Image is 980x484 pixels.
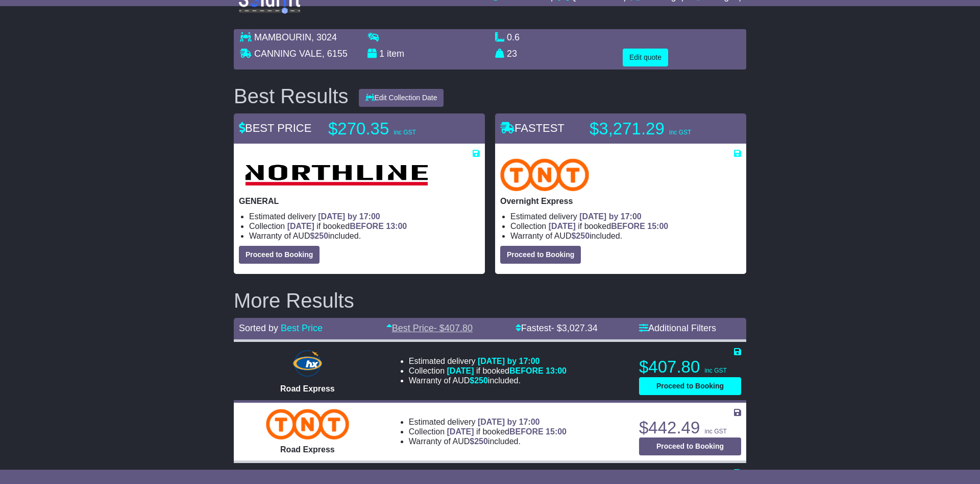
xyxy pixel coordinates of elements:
span: [DATE] by 17:00 [318,212,380,221]
li: Collection [409,366,567,376]
span: if booked [287,222,407,231]
li: Warranty of AUD included. [409,376,567,385]
li: Estimated delivery [409,417,567,427]
span: $ [310,232,328,240]
span: [DATE] by 17:00 [478,357,540,365]
span: Road Express [280,384,335,393]
span: if booked [549,222,668,231]
li: Warranty of AUD included. [409,436,567,446]
li: Collection [409,427,567,436]
span: 13:00 [546,366,567,375]
span: inc GST [704,367,726,374]
button: Proceed to Booking [239,246,320,264]
span: 250 [314,232,328,240]
span: BEFORE [611,222,645,231]
span: [DATE] [447,427,474,436]
h2: More Results [234,289,746,312]
li: Warranty of AUD included. [510,231,741,241]
span: [DATE] by 17:00 [478,418,540,426]
img: TNT Domestic: Road Express [266,409,349,440]
li: Estimated delivery [249,212,480,221]
p: GENERAL [239,196,480,206]
p: $442.49 [639,418,741,438]
span: 250 [474,376,488,385]
a: Fastest- $3,027.34 [516,323,598,333]
img: Northline Distribution: GENERAL [239,158,433,191]
span: item [387,49,404,59]
li: Collection [249,221,480,231]
span: 1 [379,49,384,59]
span: 15:00 [546,427,567,436]
span: Sorted by [239,323,278,333]
li: Collection [510,221,741,231]
span: 250 [474,437,488,446]
button: Proceed to Booking [639,377,741,395]
button: Edit Collection Date [359,89,444,107]
li: Warranty of AUD included. [249,231,480,241]
p: $407.80 [639,357,741,377]
span: 0.6 [507,32,520,42]
li: Estimated delivery [510,212,741,221]
span: 13:00 [386,222,407,231]
img: TNT Domestic: Overnight Express [500,158,589,191]
span: BEST PRICE [239,122,311,134]
span: 23 [507,49,517,59]
span: BEFORE [509,366,544,375]
p: Overnight Express [500,196,741,206]
button: Proceed to Booking [639,437,741,455]
button: Proceed to Booking [500,246,581,264]
span: [DATE] [549,222,576,231]
span: FASTEST [500,122,565,134]
span: CANNING VALE [254,49,322,59]
span: inc GST [394,129,415,136]
span: 15:00 [647,222,668,231]
span: 250 [576,232,590,240]
span: - $ [551,323,598,333]
a: Best Price- $407.80 [386,323,473,333]
span: 407.80 [445,323,473,333]
span: , 3024 [311,32,337,42]
p: $270.35 [328,119,456,139]
div: Best Results [229,85,354,107]
img: Hunter Express: Road Express [290,348,324,379]
span: if booked [447,427,567,436]
a: Additional Filters [639,323,716,333]
span: 3,027.34 [562,323,598,333]
span: , 6155 [322,49,348,59]
span: [DATE] [447,366,474,375]
span: inc GST [669,129,691,136]
p: $3,271.29 [590,119,717,139]
li: Estimated delivery [409,356,567,366]
a: Best Price [281,323,323,333]
span: inc GST [704,428,726,435]
button: Edit quote [623,49,668,66]
span: BEFORE [509,427,544,436]
span: $ [470,437,488,446]
span: Road Express [280,445,335,454]
span: - $ [434,323,473,333]
span: BEFORE [350,222,384,231]
span: $ [571,232,590,240]
span: [DATE] [287,222,314,231]
span: MAMBOURIN [254,32,311,42]
span: [DATE] by 17:00 [579,212,642,221]
span: if booked [447,366,567,375]
span: $ [470,376,488,385]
